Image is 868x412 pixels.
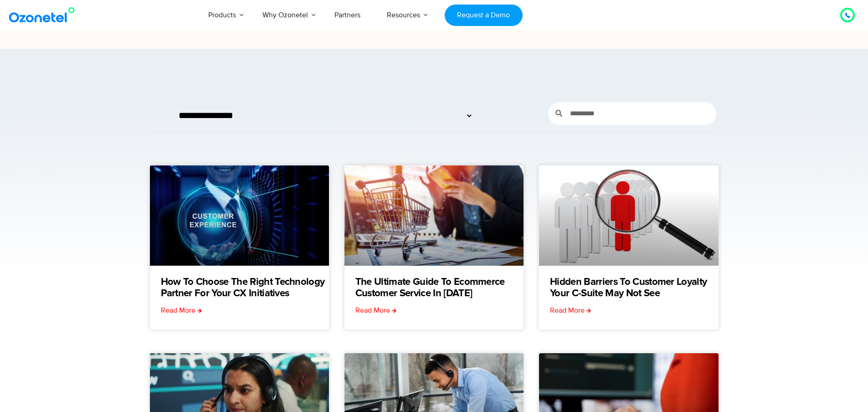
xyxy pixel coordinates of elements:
[445,5,523,26] a: Request a Demo
[355,305,396,316] a: Read more about The Ultimate Guide to Ecommerce Customer Service in 2025
[161,305,202,316] a: Read more about How to Choose the Right Technology Partner for Your CX Initiatives
[355,277,524,299] a: The Ultimate Guide to Ecommerce Customer Service in [DATE]
[550,277,718,299] a: Hidden Barriers to Customer Loyalty Your C-Suite May Not See
[550,305,591,316] a: Read more about Hidden Barriers to Customer Loyalty Your C-Suite May Not See
[161,277,329,299] a: How to Choose the Right Technology Partner for Your CX Initiatives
